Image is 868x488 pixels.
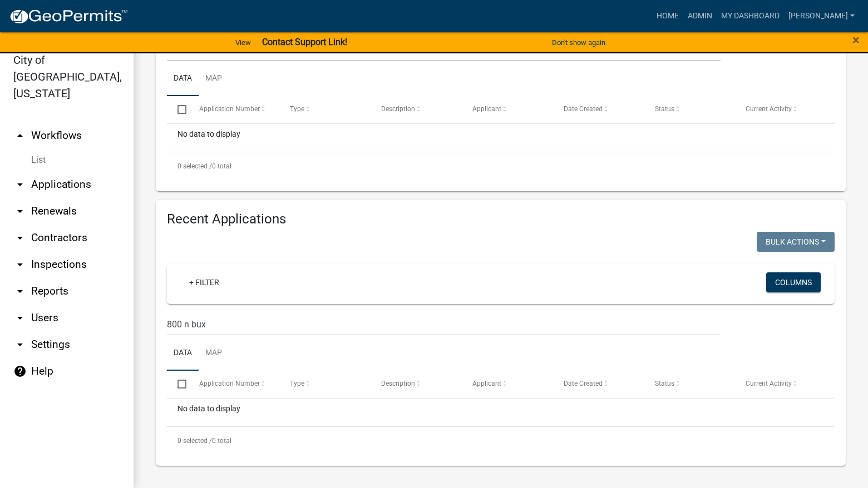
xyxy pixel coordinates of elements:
i: arrow_drop_up [13,129,27,142]
datatable-header-cell: Select [167,96,188,123]
span: Status [655,105,674,113]
span: Type [290,380,304,387]
datatable-header-cell: Current Activity [735,96,826,123]
a: [PERSON_NAME] [784,6,859,27]
datatable-header-cell: Description [371,96,462,123]
div: No data to display [167,124,835,152]
a: Data [167,61,199,97]
i: help [13,365,27,378]
a: Admin [683,6,717,27]
i: arrow_drop_down [13,311,27,325]
button: Close [852,33,860,47]
i: arrow_drop_down [13,258,27,271]
datatable-header-cell: Applicant [462,371,553,397]
i: arrow_drop_down [13,205,27,218]
a: View [231,33,255,52]
button: Bulk Actions [757,232,835,252]
datatable-header-cell: Date Created [553,96,644,123]
span: Applicant [472,105,501,113]
span: Date Created [564,105,603,113]
span: Current Activity [746,380,792,387]
i: arrow_drop_down [13,178,27,191]
span: Applicant [472,380,501,387]
datatable-header-cell: Current Activity [735,371,826,397]
input: Search for applications [167,313,721,336]
span: Application Number [199,105,260,113]
div: 0 total [167,152,835,180]
a: My Dashboard [717,6,784,27]
datatable-header-cell: Select [167,371,188,397]
a: + Filter [180,272,228,292]
div: No data to display [167,399,835,426]
span: Status [655,380,674,387]
datatable-header-cell: Application Number [188,96,279,123]
span: Type [290,105,304,113]
a: Map [199,61,229,97]
datatable-header-cell: Status [644,96,735,123]
span: 0 selected / [177,437,212,445]
i: arrow_drop_down [13,338,27,351]
a: Home [652,6,683,27]
button: Columns [766,272,821,292]
i: arrow_drop_down [13,285,27,298]
span: Application Number [199,380,260,387]
span: × [852,32,860,48]
span: Current Activity [746,105,792,113]
h4: Recent Applications [167,211,835,227]
datatable-header-cell: Type [279,371,371,397]
button: Don't show again [548,33,610,52]
datatable-header-cell: Date Created [553,371,644,397]
a: Data [167,336,199,371]
datatable-header-cell: Status [644,371,735,397]
datatable-header-cell: Type [279,96,371,123]
i: arrow_drop_down [13,231,27,245]
span: Date Created [564,380,603,387]
span: Description [381,105,415,113]
strong: Contact Support Link! [262,37,347,47]
span: 0 selected / [177,162,212,170]
datatable-header-cell: Application Number [188,371,279,397]
datatable-header-cell: Description [371,371,462,397]
div: 0 total [167,427,835,455]
a: Map [199,336,229,371]
datatable-header-cell: Applicant [462,96,553,123]
span: Description [381,380,415,387]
